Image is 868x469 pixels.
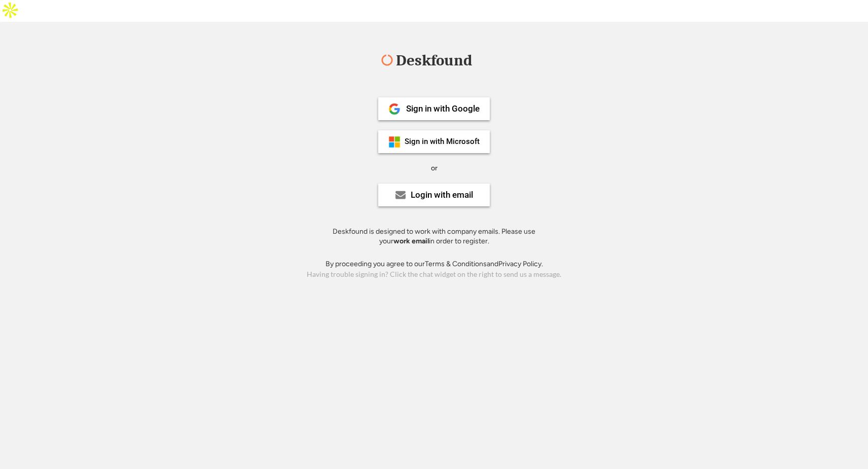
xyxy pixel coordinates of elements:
[320,227,548,246] div: Deskfound is designed to work with company emails. Please use your in order to register.
[405,138,480,146] div: Sign in with Microsoft
[498,260,543,268] a: Privacy Policy.
[325,259,543,269] div: By proceeding you agree to our and
[425,260,487,268] a: Terms & Conditions
[406,104,480,113] div: Sign in with Google
[393,237,429,245] strong: work email
[388,136,401,148] img: ms-symbollockup_mssymbol_19.png
[411,191,473,199] div: Login with email
[391,53,477,68] div: Deskfound
[388,103,401,115] img: 1024px-Google__G__Logo.svg.png
[431,163,438,173] div: or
